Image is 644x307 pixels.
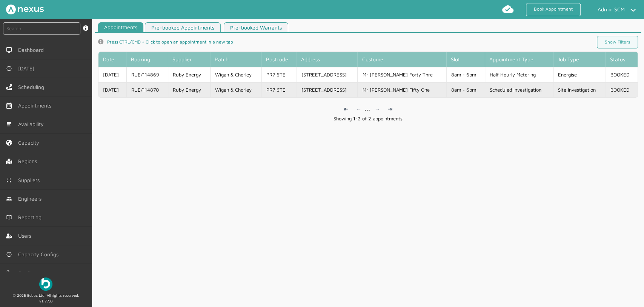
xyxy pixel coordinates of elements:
[18,270,56,276] span: Configurations
[168,52,210,67] th: Supplier
[210,67,261,82] td: Wigan & Chorley
[357,67,446,82] td: Mr [PERSON_NAME] Forty Thre
[297,67,358,82] td: [STREET_ADDRESS]
[357,82,446,97] td: Mr [PERSON_NAME] Fifty One
[18,158,40,164] span: Regions
[18,84,47,90] span: Scheduling
[18,177,43,183] span: Suppliers
[18,214,45,220] span: Reporting
[6,121,12,127] img: md-list.svg
[6,270,12,276] img: md-build.svg
[485,67,553,82] td: Half Hourly Metering
[168,67,210,82] td: Ruby Energy
[606,67,638,82] td: BOOKED
[446,82,485,97] td: 8am - 6pm
[98,52,126,67] th: Date
[98,116,638,122] div: Showing 1-2 of 2 appointments
[446,67,485,82] td: 8am - 6pm
[6,233,12,239] img: user-left-menu.svg
[553,52,606,67] th: Job Type
[6,196,12,202] img: md-people.svg
[6,103,12,109] img: appointments-left-menu.svg
[18,121,47,127] span: Availability
[597,36,638,48] a: Show Filters
[6,177,12,183] img: md-contract.svg
[3,22,80,35] input: Search by: Ref, PostCode, MPAN, MPRN, Account, Customer
[553,67,606,82] td: Energise
[553,82,606,97] td: Site Investigation
[526,3,581,16] a: Book Appointment
[6,251,12,257] img: md-time.svg
[6,84,12,90] img: scheduling-left-menu.svg
[168,82,210,97] td: Ruby Energy
[39,277,52,291] img: Beboc Logo
[224,22,288,33] a: Pre-booked Warrants
[372,103,383,115] a: →
[18,233,34,239] span: Users
[502,3,514,15] img: md-cloud-done.svg
[297,82,358,97] td: [STREET_ADDRESS]
[353,103,364,115] a: ←
[6,65,12,72] img: md-time.svg
[145,22,221,33] a: Pre-booked Appointments
[126,52,168,67] th: Booking
[6,158,12,164] img: regions.left-menu.svg
[6,140,12,146] img: capacity-left-menu.svg
[18,65,37,72] span: [DATE]
[18,103,54,109] span: Appointments
[18,251,61,257] span: Capacity Configs
[485,52,553,67] th: Appointment Type
[357,52,446,67] th: Customer
[297,52,358,67] th: Address
[485,82,553,97] td: Scheduled Investigation
[446,52,485,67] th: Slot
[210,82,261,97] td: Wigan & Chorley
[210,52,261,67] th: Patch
[98,22,143,33] a: Appointments
[18,47,47,53] span: Dashboard
[126,82,168,97] td: RUE/114870
[606,82,638,97] td: BOOKED
[340,103,352,115] a: ⇤
[6,47,12,53] img: md-desktop.svg
[98,82,126,97] td: [DATE]
[18,196,45,202] span: Engineers
[6,5,44,14] img: Nexus
[6,214,12,220] img: md-book.svg
[384,103,396,115] a: ⇥
[606,52,638,67] th: Status
[126,67,168,82] td: RUE/114869
[107,39,233,45] span: Press CTRL/CMD + Click to open an appointment in a new tab
[261,82,297,97] td: PR7 6TE
[261,67,297,82] td: PR7 6TE
[261,52,297,67] th: Postcode
[364,103,370,112] div: ...
[18,140,42,146] span: Capacity
[98,67,126,82] td: [DATE]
